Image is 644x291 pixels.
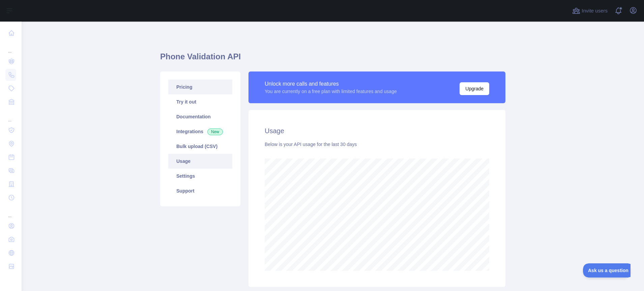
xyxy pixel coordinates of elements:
span: New [207,128,223,135]
a: Integrations New [168,124,232,139]
a: Usage [168,154,232,169]
div: ... [5,205,16,219]
button: Upgrade [460,82,489,95]
a: Pricing [168,80,232,94]
div: You are currently on a free plan with limited features and usage [265,88,397,95]
div: Unlock more calls and features [265,80,397,88]
a: Try it out [168,94,232,109]
div: Below is your API usage for the last 30 days [265,141,489,148]
a: Documentation [168,109,232,124]
h1: Phone Validation API [160,51,505,67]
span: Invite users [582,7,608,15]
div: ... [5,109,16,123]
button: Invite users [571,5,609,16]
a: Support [168,183,232,198]
div: ... [5,40,16,54]
a: Bulk upload (CSV) [168,139,232,154]
iframe: Toggle Customer Support [583,263,631,278]
h2: Usage [265,126,489,136]
a: Settings [168,169,232,183]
